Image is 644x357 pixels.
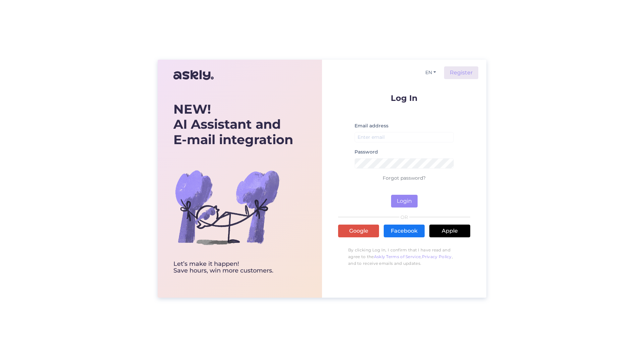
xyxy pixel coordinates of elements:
[173,101,211,117] b: NEW!
[173,67,214,83] img: Askly
[399,215,409,220] span: OR
[173,102,293,147] div: AI Assistant and E-mail integration
[383,175,426,181] a: Forgot password?
[173,261,293,274] div: Let’s make it happen! Save hours, win more customers.
[444,66,478,79] a: Register
[173,154,281,261] img: bg-askly
[338,94,470,102] p: Log In
[355,132,454,142] input: Enter email
[422,254,452,259] a: Privacy Policy
[355,148,378,156] label: Password
[338,225,379,237] a: Google
[429,225,470,237] a: Apple
[338,243,470,270] p: By clicking Log In, I confirm that I have read and agree to the , , and to receive emails and upd...
[384,225,425,237] a: Facebook
[355,122,388,129] label: Email address
[423,68,439,77] button: EN
[391,195,418,207] button: Login
[374,254,421,259] a: Askly Terms of Service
